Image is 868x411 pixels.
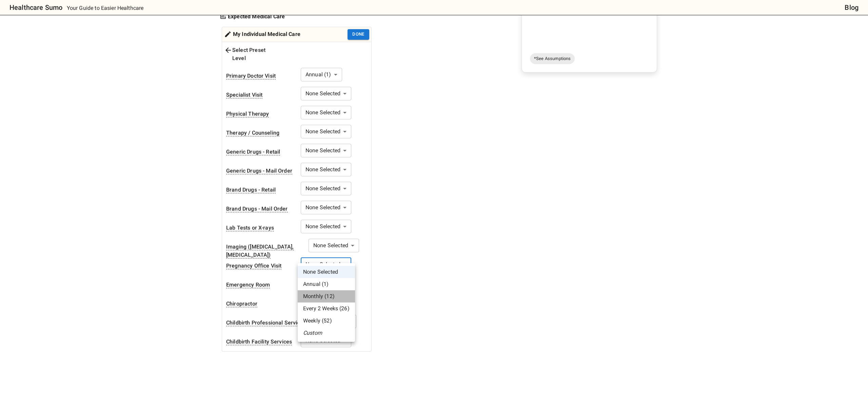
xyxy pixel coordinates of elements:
[298,266,355,278] li: None Selected
[298,290,355,302] li: Monthly (12)
[298,327,355,339] li: Custom
[298,278,355,290] li: Annual (1)
[298,302,355,315] li: Every 2 Weeks (26)
[298,315,355,327] li: Weekly (52)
